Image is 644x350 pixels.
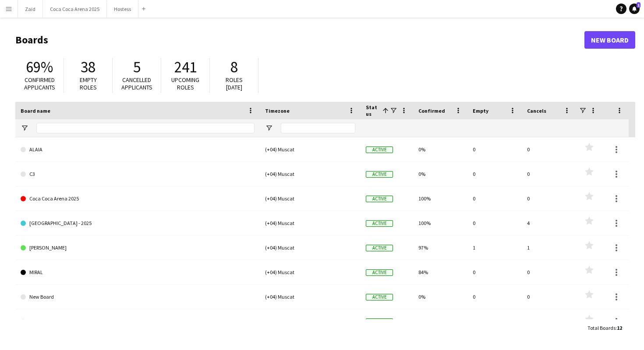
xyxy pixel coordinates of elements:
span: Active [366,318,393,325]
div: (+04) Muscat [260,285,361,309]
div: : [587,319,622,336]
a: 1 [629,4,640,14]
span: 69% [26,57,53,77]
div: 100% [413,211,467,235]
span: Active [366,294,393,300]
div: 0% [413,285,467,309]
div: (+04) Muscat [260,211,361,235]
input: Timezone Filter Input [281,123,355,133]
div: 0 [522,186,576,211]
div: 0% [413,162,467,186]
div: (+04) Muscat [260,162,361,186]
div: 0 [467,162,522,186]
button: Open Filter Menu [21,124,28,132]
span: Confirmed applicants [24,76,55,91]
span: Empty roles [80,76,97,91]
span: Roles [DATE] [226,76,243,91]
div: 97% [413,236,467,260]
span: Confirmed [418,107,445,114]
span: Status [366,104,379,117]
span: Active [366,220,393,227]
span: 5 [133,57,141,77]
span: 241 [174,57,197,77]
div: 84% [413,260,467,284]
a: C3 [21,162,255,186]
h1: Boards [15,33,584,46]
div: (+04) Muscat [260,186,361,211]
span: 38 [81,57,96,77]
span: 8 [230,57,238,77]
div: (+04) Muscat [260,309,361,333]
div: 0 [467,285,522,309]
div: 100% [413,186,467,211]
div: 37 [467,309,522,333]
a: MIRAL [21,260,255,285]
a: ALAIA [21,137,255,162]
div: 0 [522,309,576,333]
div: 0 [522,285,576,309]
button: Zaid [18,0,43,18]
a: [PERSON_NAME] [21,236,255,260]
span: Active [366,269,393,276]
span: Active [366,171,393,178]
a: Zaid [21,309,255,334]
input: Board name Filter Input [36,123,255,133]
a: [GEOGRAPHIC_DATA] - 2025 [21,211,255,236]
div: (+04) Muscat [260,137,361,161]
span: Total Boards [587,325,616,331]
div: (+04) Muscat [260,260,361,284]
div: 4 [522,211,576,235]
div: 0 [467,260,522,284]
div: 1 [522,236,576,260]
div: 1 [467,236,522,260]
button: Hostess [107,0,138,18]
span: Cancels [527,107,546,114]
div: 0 [467,186,522,211]
div: 0% [413,137,467,161]
div: 0 [467,211,522,235]
span: Upcoming roles [171,76,199,91]
a: New Board [584,31,635,49]
div: 27% [413,309,467,333]
span: 12 [617,325,622,331]
span: Board name [21,107,50,114]
span: Empty [473,107,488,114]
span: Active [366,196,393,202]
span: Timezone [265,107,290,114]
span: Active [366,245,393,251]
button: Coca Coca Arena 2025 [43,0,107,18]
div: 0 [522,137,576,161]
a: Coca Coca Arena 2025 [21,186,255,211]
div: 0 [522,162,576,186]
a: New Board [21,285,255,309]
div: 0 [467,137,522,161]
span: Active [366,146,393,153]
span: Cancelled applicants [121,76,152,91]
button: Open Filter Menu [265,124,273,132]
span: 1 [637,2,640,8]
div: (+04) Muscat [260,236,361,260]
div: 0 [522,260,576,284]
